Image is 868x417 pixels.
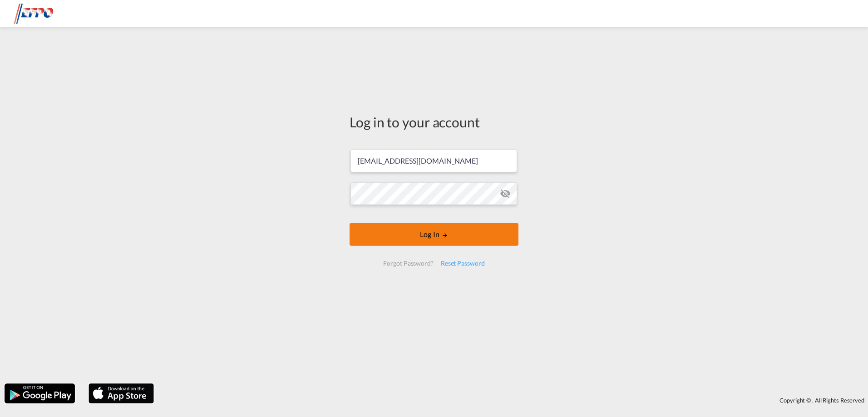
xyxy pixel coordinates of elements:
div: Copyright © . All Rights Reserved [158,393,868,408]
div: Reset Password [437,255,488,272]
button: LOGIN [350,223,518,246]
div: Log in to your account [350,112,518,131]
input: Enter email/phone number [350,150,517,172]
img: d38966e06f5511efa686cdb0e1f57a29.png [14,4,75,24]
div: Forgot Password? [380,255,437,272]
md-icon: icon-eye-off [500,188,511,199]
img: apple.png [88,383,155,404]
img: google.png [4,383,76,404]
